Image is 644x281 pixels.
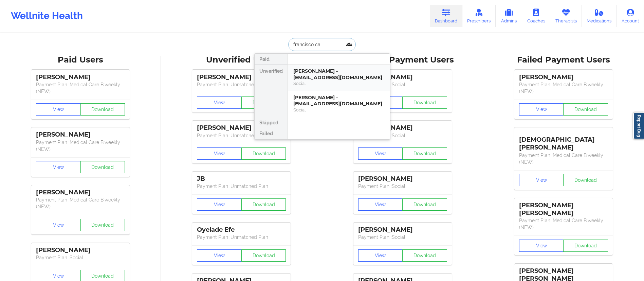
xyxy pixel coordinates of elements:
[402,198,447,211] button: Download
[5,55,156,65] div: Paid Users
[358,81,447,88] p: Payment Plan : Social
[402,147,447,160] button: Download
[197,249,242,262] button: View
[241,198,286,211] button: Download
[496,5,522,27] a: Admins
[36,189,125,196] div: [PERSON_NAME]
[519,73,608,81] div: [PERSON_NAME]
[36,161,81,173] button: View
[197,81,286,88] p: Payment Plan : Unmatched Plan
[358,198,403,211] button: View
[462,5,496,27] a: Prescribers
[241,147,286,160] button: Download
[293,94,384,107] div: [PERSON_NAME] - [EMAIL_ADDRESS][DOMAIN_NAME]
[293,81,384,86] div: Social
[563,174,608,186] button: Download
[36,196,125,210] p: Payment Plan : Medical Care Biweekly (NEW)
[519,174,564,186] button: View
[241,249,286,262] button: Download
[36,81,125,95] p: Payment Plan : Medical Care Biweekly (NEW)
[402,96,447,109] button: Download
[488,55,639,65] div: Failed Payment Users
[519,152,608,165] p: Payment Plan : Medical Care Biweekly (NEW)
[197,198,242,211] button: View
[197,132,286,139] p: Payment Plan : Unmatched Plan
[36,131,125,139] div: [PERSON_NAME]
[563,240,608,252] button: Download
[358,183,447,190] p: Payment Plan : Social
[197,226,286,234] div: Oyelade Efe
[255,65,288,117] div: Unverified
[197,175,286,183] div: JB
[293,68,384,81] div: [PERSON_NAME] - [EMAIL_ADDRESS][DOMAIN_NAME]
[36,73,125,81] div: [PERSON_NAME]
[563,103,608,116] button: Download
[241,96,286,109] button: Download
[197,96,242,109] button: View
[80,161,125,173] button: Download
[358,124,447,132] div: [PERSON_NAME]
[80,103,125,116] button: Download
[36,219,81,231] button: View
[358,226,447,234] div: [PERSON_NAME]
[197,124,286,132] div: [PERSON_NAME]
[255,128,288,139] div: Failed
[197,73,286,81] div: [PERSON_NAME]
[550,5,582,27] a: Therapists
[519,81,608,95] p: Payment Plan : Medical Care Biweekly (NEW)
[519,240,564,252] button: View
[358,73,447,81] div: [PERSON_NAME]
[36,103,81,116] button: View
[197,183,286,190] p: Payment Plan : Unmatched Plan
[358,147,403,160] button: View
[36,246,125,254] div: [PERSON_NAME]
[358,175,447,183] div: [PERSON_NAME]
[519,131,608,152] div: [DEMOGRAPHIC_DATA][PERSON_NAME]
[36,254,125,261] p: Payment Plan : Social
[633,112,644,139] a: Report Bug
[255,54,288,65] div: Paid
[293,107,384,113] div: Social
[80,219,125,231] button: Download
[197,234,286,241] p: Payment Plan : Unmatched Plan
[522,5,550,27] a: Coaches
[582,5,617,27] a: Medications
[358,132,447,139] p: Payment Plan : Social
[166,55,317,65] div: Unverified Users
[327,55,478,65] div: Skipped Payment Users
[255,117,288,128] div: Skipped
[36,139,125,153] p: Payment Plan : Medical Care Biweekly (NEW)
[617,5,644,27] a: Account
[519,217,608,231] p: Payment Plan : Medical Care Biweekly (NEW)
[519,201,608,217] div: [PERSON_NAME] [PERSON_NAME]
[358,234,447,241] p: Payment Plan : Social
[402,249,447,262] button: Download
[358,249,403,262] button: View
[519,103,564,116] button: View
[197,147,242,160] button: View
[430,5,462,27] a: Dashboard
